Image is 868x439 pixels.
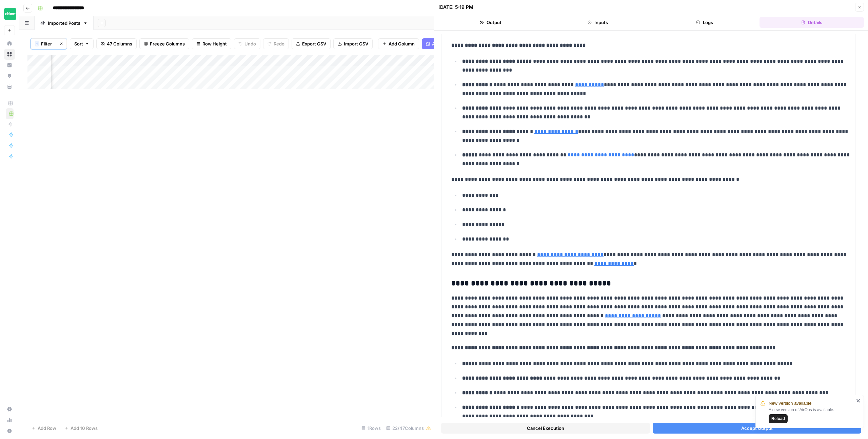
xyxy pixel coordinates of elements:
span: Filter [41,40,52,47]
button: Freeze Columns [139,38,189,49]
button: Sort [70,38,94,49]
a: Your Data [4,81,15,92]
button: 47 Columns [96,38,137,49]
button: Add Row [27,423,60,434]
a: Usage [4,415,15,425]
div: [DATE] 5:19 PM [438,4,473,11]
button: Inputs [546,17,650,28]
img: Chime Logo [4,8,16,20]
span: Add Row [38,425,56,432]
a: Browse [4,49,15,60]
span: 47 Columns [107,40,132,47]
a: Home [4,38,15,49]
span: Freeze Columns [150,40,185,47]
a: Settings [4,404,15,415]
button: Workspace: Chime [4,5,15,22]
div: 22/47 Columns [383,423,434,434]
span: Reload [771,416,785,422]
a: Opportunities [4,71,15,81]
button: Export CSV [292,38,331,49]
span: Row Height [202,40,227,47]
span: Undo [244,40,256,47]
button: Accept Output [653,423,862,434]
a: Imported Posts [35,16,94,30]
div: 1 [35,41,39,46]
button: Add Column [378,38,419,49]
button: Redo [263,38,289,49]
button: Output [438,17,543,28]
span: Add 10 Rows [71,425,98,432]
button: Add Power Agent [422,38,473,49]
span: Cancel Execution [527,425,564,432]
button: Details [759,17,864,28]
div: 1 Rows [359,423,383,434]
span: Export CSV [302,40,326,47]
span: Redo [274,40,284,47]
span: Sort [74,40,83,47]
button: Undo [234,38,260,49]
button: Reload [769,414,788,423]
button: Logs [653,17,757,28]
button: close [856,398,861,403]
div: A new version of AirOps is available. [769,407,854,423]
button: Add 10 Rows [60,423,102,434]
button: Row Height [192,38,231,49]
span: Add Column [389,40,415,47]
span: Import CSV [344,40,368,47]
a: Insights [4,60,15,71]
span: New version available [769,400,811,407]
span: 1 [36,41,38,46]
button: Import CSV [333,38,373,49]
span: Accept Output [741,425,773,432]
button: Cancel Execution [441,423,650,434]
button: Help + Support [4,425,15,436]
div: Imported Posts [48,20,80,26]
button: 1Filter [31,38,56,49]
